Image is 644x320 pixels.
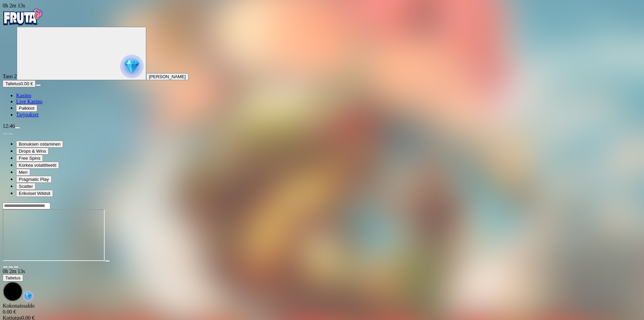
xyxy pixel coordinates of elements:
[3,209,105,261] iframe: Big Bass Splash
[3,303,641,315] div: Kokonaissaldo
[19,142,60,147] span: Bonuksen ostaminen
[3,133,8,135] button: prev slide
[3,268,25,274] span: user session time
[19,184,33,189] span: Scatter
[3,3,25,8] span: user session time
[23,291,34,302] img: reward-icon
[105,260,110,262] button: play icon
[19,163,56,168] span: Korkea volatiliteetti
[17,27,146,80] button: reward progress
[16,148,49,155] button: Drops & Wins
[16,99,43,104] a: Live Kasino
[3,268,641,303] div: Game menu
[8,266,13,268] button: chevron-down icon
[3,9,43,25] img: Fruta
[13,266,19,268] button: fullscreen icon
[16,190,53,197] button: Erikoiset Wildsit
[3,266,8,268] button: close icon
[16,141,63,148] button: Bonuksen ostaminen
[16,162,59,169] button: Korkea volatiliteetti
[3,73,17,79] span: Taso 2
[149,74,186,79] span: [PERSON_NAME]
[19,156,40,161] span: Free Spins
[3,9,641,118] nav: Primary
[16,155,43,162] button: Free Spins
[3,203,50,209] input: Search
[146,73,189,80] button: [PERSON_NAME]
[19,170,28,175] span: Meri
[20,81,33,86] span: 0.00 €
[16,105,37,112] button: Palkkiot
[8,133,13,135] button: next slide
[3,123,15,129] span: 12:46
[19,191,50,196] span: Erikoiset Wildsit
[3,309,641,315] div: 0.00 €
[19,177,49,182] span: Pragmatic Play
[16,183,36,190] button: Scatter
[36,84,41,86] button: menu
[15,127,20,129] button: menu
[3,93,641,118] nav: Main menu
[120,55,144,78] img: reward progress
[5,81,20,86] span: Talletus
[16,93,31,98] a: Kasino
[3,21,43,26] a: Fruta
[16,176,52,183] button: Pragmatic Play
[5,275,20,280] span: Talletus
[19,106,35,111] span: Palkkiot
[3,80,36,87] button: Talletusplus icon0.00 €
[16,169,30,176] button: Meri
[19,149,46,154] span: Drops & Wins
[3,274,23,281] button: Talletus
[16,112,39,117] a: Tarjoukset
